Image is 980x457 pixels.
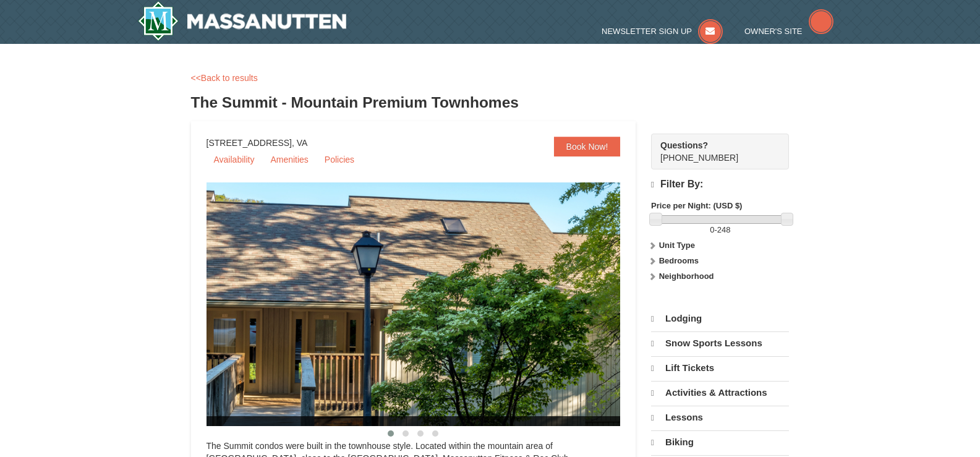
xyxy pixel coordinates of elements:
[651,381,789,404] a: Activities & Attractions
[651,179,789,190] h4: Filter By:
[651,406,789,429] a: Lessons
[651,430,789,454] a: Biking
[651,331,789,355] a: Snow Sports Lessons
[744,27,803,36] span: Owner's Site
[659,271,714,281] strong: Neighborhood
[191,73,258,83] a: <<Back to results
[651,307,789,330] a: Lodging
[207,182,652,426] img: 19219034-1-0eee7e00.jpg
[651,224,789,236] label: -
[317,150,362,169] a: Policies
[138,1,347,41] a: Massanutten Resort
[651,356,789,380] a: Lift Tickets
[710,225,714,234] span: 0
[191,90,790,115] h3: The Summit - Mountain Premium Townhomes
[138,1,347,41] img: Massanutten Resort Logo
[602,27,723,36] a: Newsletter Sign Up
[602,27,692,36] span: Newsletter Sign Up
[744,27,833,36] a: Owner's Site
[207,150,262,169] a: Availability
[659,256,699,265] strong: Bedrooms
[660,140,708,150] strong: Questions?
[659,241,695,250] strong: Unit Type
[660,139,767,163] span: [PHONE_NUMBER]
[717,225,731,234] span: 248
[651,201,742,210] strong: Price per Night: (USD $)
[554,137,621,156] a: Book Now!
[263,150,315,169] a: Amenities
